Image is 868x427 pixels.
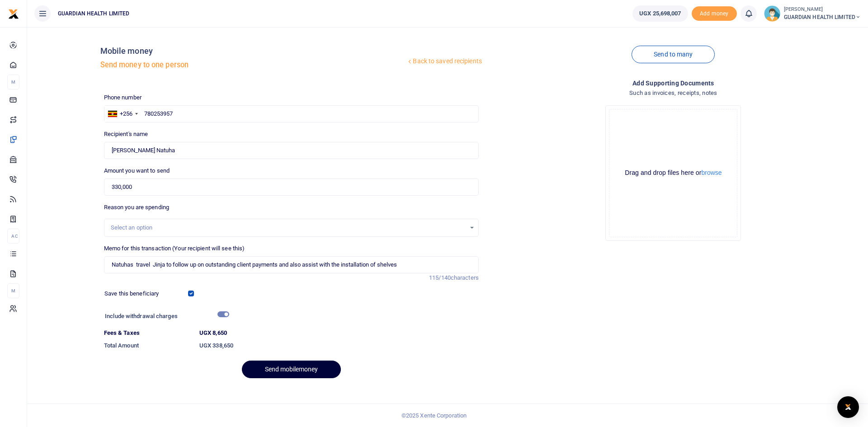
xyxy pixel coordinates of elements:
div: +256 [120,109,132,118]
label: Recipient's name [104,130,148,139]
a: profile-user [PERSON_NAME] GUARDIAN HEALTH LIMITED [764,5,861,22]
div: Uganda: +256 [104,106,141,122]
button: browse [701,169,722,176]
div: Drag and drop files here or [609,169,737,177]
label: Memo for this transaction (Your recipient will see this) [104,244,245,253]
h6: Total Amount [104,342,192,349]
div: Select an option [111,223,466,232]
span: 115/140 [429,274,451,281]
small: [PERSON_NAME] [784,6,861,14]
img: profile-user [764,5,780,22]
li: M [7,75,19,89]
a: Send to many [632,46,715,63]
input: Enter phone number [104,105,479,122]
div: File Uploader [605,105,741,241]
h5: Send money to one person [100,61,406,70]
a: Back to saved recipients [406,53,482,70]
li: Toup your wallet [692,6,737,21]
h4: Mobile money [100,46,406,56]
h6: UGX 338,650 [199,342,479,349]
li: M [7,283,19,298]
span: GUARDIAN HEALTH LIMITED [784,13,861,21]
span: GUARDIAN HEALTH LIMITED [54,9,133,18]
input: Enter extra information [104,256,479,273]
h4: Such as invoices, receipts, notes [486,88,861,98]
input: UGX [104,178,479,196]
span: characters [451,274,479,281]
input: Loading name... [104,142,479,159]
label: Phone number [104,93,142,102]
span: UGX 25,698,007 [639,9,681,18]
a: UGX 25,698,007 [632,5,688,22]
label: UGX 8,650 [199,328,227,338]
label: Save this beneficiary [104,289,159,298]
h6: Include withdrawal charges [105,313,225,320]
li: Wallet ballance [629,5,691,22]
a: logo-small logo-large logo-large [8,10,19,17]
a: Add money [692,9,737,16]
li: Ac [7,229,19,244]
label: Reason you are spending [104,203,169,212]
span: Add money [692,6,737,21]
h4: Add supporting Documents [486,78,861,88]
label: Amount you want to send [104,166,170,175]
button: Send mobilemoney [242,361,341,378]
div: Open Intercom Messenger [837,396,859,418]
img: logo-small [8,9,19,19]
dt: Fees & Taxes [100,328,196,338]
